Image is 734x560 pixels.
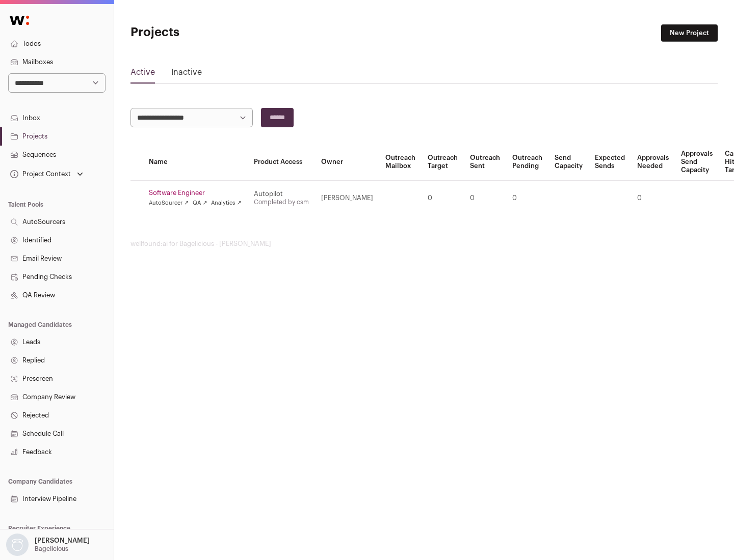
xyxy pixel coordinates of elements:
[35,537,90,545] p: [PERSON_NAME]
[464,181,506,216] td: 0
[464,144,506,181] th: Outreach Sent
[631,144,675,181] th: Approvals Needed
[661,24,718,42] a: New Project
[149,199,189,207] a: AutoSourcer ↗
[506,181,548,216] td: 0
[315,181,379,216] td: [PERSON_NAME]
[211,199,241,207] a: Analytics ↗
[254,190,309,198] div: Autopilot
[422,144,464,181] th: Outreach Target
[675,144,719,181] th: Approvals Send Capacity
[589,144,631,181] th: Expected Sends
[4,10,35,31] img: Wellfound
[8,167,85,181] button: Open dropdown
[149,189,242,197] a: Software Engineer
[315,144,379,181] th: Owner
[548,144,589,181] th: Send Capacity
[506,144,548,181] th: Outreach Pending
[422,181,464,216] td: 0
[130,24,326,41] h1: Projects
[193,199,207,207] a: QA ↗
[6,534,29,556] img: nopic.png
[130,66,155,82] a: Active
[8,170,71,178] div: Project Context
[35,545,68,553] p: Bagelicious
[130,240,718,248] footer: wellfound:ai for Bagelicious - [PERSON_NAME]
[171,66,202,82] a: Inactive
[254,199,309,205] a: Completed by csm
[248,144,315,181] th: Product Access
[631,181,675,216] td: 0
[143,144,248,181] th: Name
[379,144,422,181] th: Outreach Mailbox
[4,534,92,556] button: Open dropdown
